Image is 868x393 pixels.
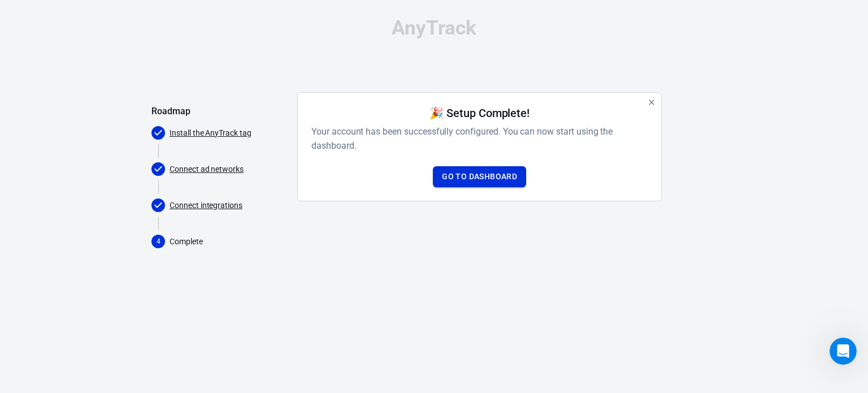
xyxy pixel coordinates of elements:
a: Connect integrations [170,200,242,211]
h6: Your account has been successfully configured. You can now start using the dashboard. [311,124,648,153]
h5: Roadmap [151,106,288,117]
a: Connect ad networks [170,163,244,175]
iframe: Intercom live chat [830,338,857,365]
h4: 🎉 Setup Complete! [429,106,530,120]
a: Install the AnyTrack tag [170,127,251,139]
text: 4 [157,237,160,245]
p: Complete [170,236,288,248]
div: AnyTrack [151,18,717,38]
a: Go to Dashboard [433,166,526,187]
